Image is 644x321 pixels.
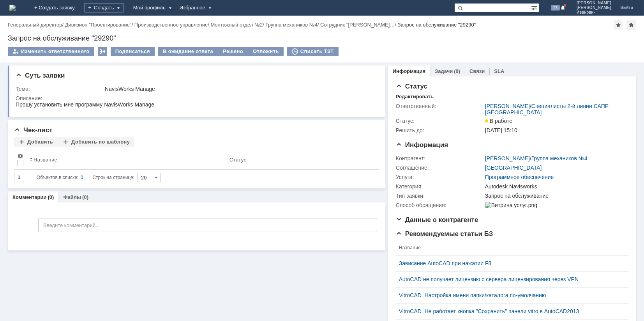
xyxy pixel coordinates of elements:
[320,22,398,28] div: /
[485,183,625,190] div: Autodesk Navisworks
[396,183,483,190] div: Категория:
[531,4,539,11] span: Расширенный поиск
[63,194,81,200] a: Файлы
[17,153,23,159] span: Настройки
[614,20,623,30] div: Добавить в избранное
[396,230,493,238] span: Рекомендуемые статьи БЗ
[485,127,517,133] span: [DATE] 15:10
[265,22,317,28] a: Группа механиков №4
[485,165,542,171] a: [GEOGRAPHIC_DATA]
[16,72,65,79] span: Суть заявки
[485,155,530,161] a: [PERSON_NAME]
[399,260,619,266] a: Зависание AutoCAD при нажатии F8
[65,22,134,28] div: /
[577,10,611,15] span: Иванович
[396,127,483,133] div: Решить до:
[485,118,512,124] span: В работе
[8,34,636,42] div: Запрос на обслуживание "29290"
[84,3,124,12] div: Создать
[9,5,16,11] img: logo
[485,155,588,161] div: /
[14,126,53,134] span: Чек-лист
[65,22,132,28] a: Дивизион "Проектирование"
[37,175,78,180] span: Объектов в списке:
[577,1,611,5] span: [PERSON_NAME]
[48,194,54,200] div: (0)
[9,5,16,11] a: Перейти на домашнюю страницу
[105,86,373,92] div: NavisWorks Manage
[396,94,434,100] div: Редактировать
[396,103,483,109] div: Ответственный:
[469,68,485,74] a: Связи
[8,22,65,28] div: /
[37,173,134,182] i: Строк на странице:
[396,193,483,199] div: Тип заявки:
[16,86,103,92] div: Тема:
[396,216,478,223] span: Данные о контрагенте
[81,173,83,182] div: 0
[396,141,448,149] span: Информация
[531,155,588,161] a: Группа механиков №4
[398,22,476,28] div: Запрос на обслуживание "29290"
[485,103,530,109] a: [PERSON_NAME]
[396,165,483,171] div: Соглашение:
[551,5,560,11] span: 23
[396,174,483,180] div: Услуга:
[399,276,619,282] a: AutoCAD не получает лицензию с сервера лицензирования через VPN
[454,68,460,74] div: (0)
[26,150,226,170] th: Название
[399,292,619,298] a: VitroCAD. Настройка имени папки/каталога по-умолчанию
[98,47,107,56] div: Работа с массовостью
[396,202,483,208] div: Способ обращения:
[226,150,372,170] th: Статус
[8,22,62,28] a: Генеральный директор
[485,193,625,199] div: Запрос на обслуживание
[494,68,504,74] a: SLA
[16,95,375,101] div: Описание:
[626,20,636,30] div: Сделать домашней страницей
[134,22,211,28] div: /
[82,194,88,200] div: (0)
[320,22,395,28] a: Сотрудник "[PERSON_NAME]…
[265,22,320,28] div: /
[12,194,47,200] a: Комментарии
[393,68,425,74] a: Информация
[485,103,609,115] a: Специалисты 2-й линии САПР [GEOGRAPHIC_DATA]
[577,5,611,10] span: [PERSON_NAME]
[210,22,265,28] div: /
[210,22,263,28] a: Монтажный отдел №2
[396,240,622,255] th: Название
[485,103,625,115] div: /
[34,157,57,163] div: Название
[396,118,483,124] div: Статус:
[229,157,246,163] div: Статус
[485,174,554,180] a: Программное обеспечение
[435,68,453,74] a: Задачи
[396,155,483,161] div: Контрагент:
[134,22,208,28] a: Производственное управление
[485,202,537,208] img: Витрина услуг.png
[396,83,427,90] span: Статус
[399,308,619,314] a: VitroCAD. Не работает кнопка "Сохранить" панели vitro в AutoCAD2013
